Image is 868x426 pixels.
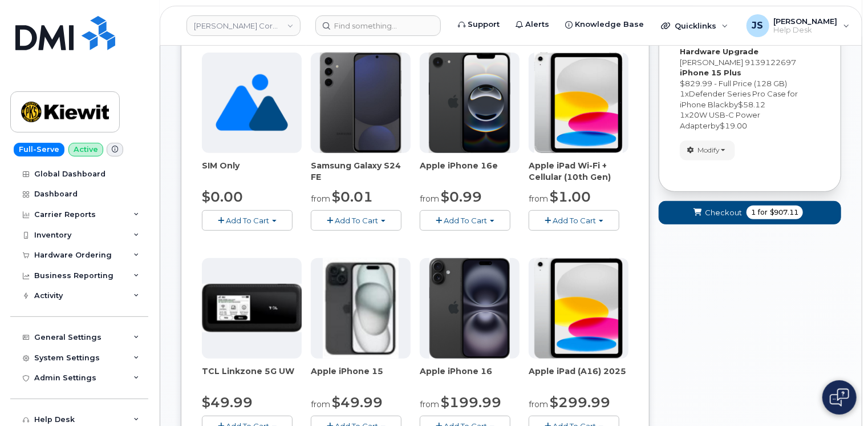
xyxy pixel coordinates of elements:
[680,47,759,56] strong: Hardware Upgrade
[508,13,557,36] a: Alerts
[680,78,820,89] div: $829.99 - Full Price (128 GB)
[680,58,743,67] span: [PERSON_NAME]
[529,399,548,409] small: from
[525,19,549,30] span: Alerts
[429,258,510,359] img: iphone_16_plus.png
[557,13,652,36] a: Knowledge Base
[226,216,269,225] span: Add To Cart
[680,89,685,98] span: 1
[441,188,482,205] span: $0.99
[705,207,742,218] span: Checkout
[534,258,623,359] img: ipad_11.png
[770,207,798,218] span: $907.11
[468,19,500,30] span: Support
[529,160,628,183] div: Apple iPad Wi-Fi + Cellular (10th Gen)
[534,53,623,153] img: ipad10thgen.png
[202,210,293,230] button: Add To Cart
[216,53,288,153] img: no_image_found-2caef05468ed5679b831cfe6fc140e25e0c280774317ffc20a367ab7fd17291e.png
[315,15,441,36] input: Find something...
[697,145,720,155] span: Modify
[420,210,510,230] button: Add To Cart
[429,53,511,153] img: iphone16e.png
[186,15,301,36] a: Kiewit Corporation
[680,110,820,131] div: x by
[420,160,520,183] div: Apple iPhone 16e
[202,284,302,332] img: linkzone5g.png
[311,194,330,204] small: from
[529,194,548,204] small: from
[202,160,302,183] div: SIM Only
[830,388,849,407] img: Open chat
[756,207,770,218] span: for
[550,188,591,205] span: $1.00
[420,399,439,409] small: from
[774,26,838,35] span: Help Desk
[680,89,820,110] div: x by
[751,207,756,218] span: 1
[553,216,596,225] span: Add To Cart
[680,89,798,109] span: Defender Series Pro Case for iPhone Black
[202,365,302,388] div: TCL Linkzone 5G UW
[659,201,841,224] button: Checkout 1 for $907.11
[680,110,685,119] span: 1
[745,58,796,67] span: 9139122697
[202,394,253,411] span: $49.99
[450,13,508,36] a: Support
[529,365,628,388] div: Apple iPad (A16) 2025
[441,394,501,411] span: $199.99
[320,53,401,153] img: s24FE.jpg
[575,19,644,30] span: Knowledge Base
[444,216,487,225] span: Add To Cart
[720,121,747,130] span: $19.00
[332,394,383,411] span: $49.99
[774,17,838,26] span: [PERSON_NAME]
[680,110,760,130] span: 20W USB-C Power Adapter
[420,194,439,204] small: from
[323,258,399,359] img: iphone15.jpg
[738,100,765,109] span: $58.12
[311,160,411,183] div: Samsung Galaxy S24 FE
[529,210,619,230] button: Add To Cart
[680,68,741,77] strong: iPhone 15 Plus
[202,188,243,205] span: $0.00
[752,19,764,33] span: JS
[675,21,716,30] span: Quicklinks
[420,365,520,388] div: Apple iPhone 16
[653,14,736,37] div: Quicklinks
[335,216,378,225] span: Add To Cart
[550,394,610,411] span: $299.99
[311,399,330,409] small: from
[311,210,401,230] button: Add To Cart
[739,14,858,37] div: Jacob Shepherd
[332,188,373,205] span: $0.01
[311,365,411,388] div: Apple iPhone 15
[680,140,735,160] button: Modify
